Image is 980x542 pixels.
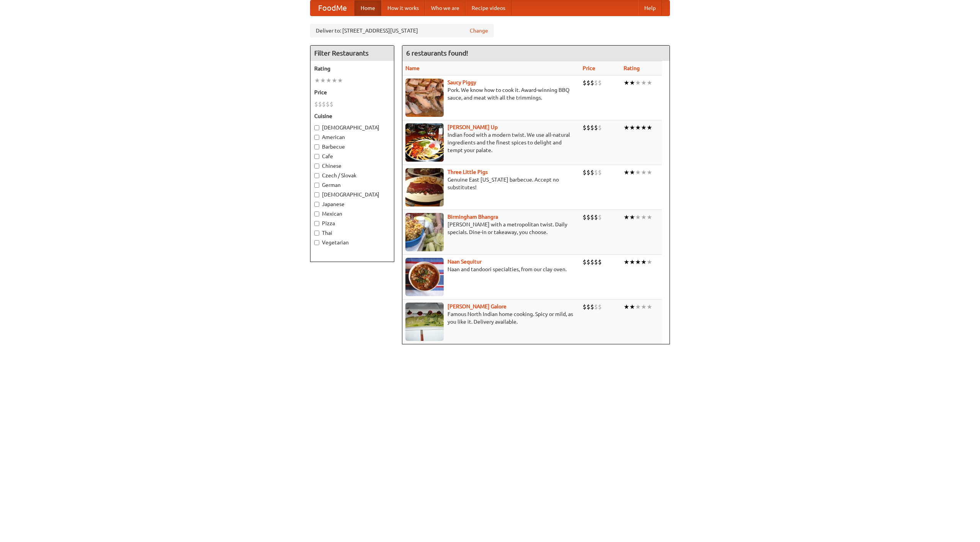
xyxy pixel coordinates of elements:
[590,303,594,311] li: $
[635,168,641,177] li: ★
[583,213,586,221] li: $
[594,213,598,221] li: $
[314,202,319,207] input: Japanese
[314,181,390,189] label: German
[635,258,641,266] li: ★
[405,221,577,236] p: [PERSON_NAME] with a metropolitan twist. Daily specials. Dine-in or takeaway, you choose.
[314,100,318,108] li: $
[647,79,652,87] li: ★
[624,79,629,87] li: ★
[405,86,577,102] p: Pork. We know how to cook it. Award-winning BBQ sauce, and meat with all the trimmings.
[629,79,635,87] li: ★
[310,46,394,61] h4: Filter Restaurants
[635,213,641,221] li: ★
[465,0,511,16] a: Recipe videos
[314,231,319,236] input: Thai
[598,168,602,177] li: $
[381,0,425,16] a: How it works
[598,213,602,221] li: $
[405,131,577,154] p: Indian food with a modern twist. We use all-natural ingredients and the finest spices to delight ...
[641,213,647,221] li: ★
[598,79,602,87] li: $
[337,76,343,85] li: ★
[405,303,444,341] img: currygalore.jpg
[314,172,390,179] label: Czech / Slovak
[590,123,594,132] li: $
[425,0,465,16] a: Who we are
[583,258,586,266] li: $
[448,303,506,309] a: [PERSON_NAME] Galore
[448,259,482,265] a: Naan Sequitur
[314,240,319,245] input: Vegetarian
[405,213,444,251] img: bhangra.jpg
[314,239,390,246] label: Vegetarian
[624,123,629,132] li: ★
[641,79,647,87] li: ★
[590,258,594,266] li: $
[320,76,326,85] li: ★
[629,123,635,132] li: ★
[448,214,498,220] b: Birmingham Bhangra
[624,303,629,311] li: ★
[314,221,319,226] input: Pizza
[448,169,488,175] a: Three Little Pigs
[629,213,635,221] li: ★
[647,123,652,132] li: ★
[405,123,444,162] img: curryup.jpg
[470,27,488,34] a: Change
[314,211,319,216] input: Mexican
[405,310,577,326] p: Famous North Indian home cooking. Spicy or mild, as you like it. Delivery available.
[314,192,319,197] input: [DEMOGRAPHIC_DATA]
[405,168,444,206] img: littlepigs.jpg
[647,213,652,221] li: ★
[405,176,577,191] p: Genuine East [US_STATE] barbecue. Accept no substitutes!
[314,65,390,72] h5: Rating
[583,123,586,132] li: $
[405,65,420,71] a: Name
[314,152,390,160] label: Cafe
[326,76,332,85] li: ★
[448,124,498,130] a: [PERSON_NAME] Up
[314,200,390,208] label: Japanese
[354,0,381,16] a: Home
[314,229,390,237] label: Thai
[318,100,322,108] li: $
[330,100,333,108] li: $
[405,265,577,273] p: Naan and tandoori specialties, from our clay oven.
[594,168,598,177] li: $
[624,168,629,177] li: ★
[310,24,494,38] div: Deliver to: [STREET_ADDRESS][US_STATE]
[314,210,390,218] label: Mexican
[322,100,326,108] li: $
[647,168,652,177] li: ★
[586,303,590,311] li: $
[314,124,390,131] label: [DEMOGRAPHIC_DATA]
[647,258,652,266] li: ★
[594,303,598,311] li: $
[314,173,319,178] input: Czech / Slovak
[405,258,444,296] img: naansequitur.jpg
[624,213,629,221] li: ★
[314,183,319,188] input: German
[586,213,590,221] li: $
[314,164,319,169] input: Chinese
[314,162,390,170] label: Chinese
[314,191,390,198] label: [DEMOGRAPHIC_DATA]
[314,135,319,140] input: American
[405,79,444,117] img: saucy.jpg
[583,168,586,177] li: $
[448,79,476,85] a: Saucy Piggy
[629,303,635,311] li: ★
[638,0,662,16] a: Help
[629,258,635,266] li: ★
[314,154,319,159] input: Cafe
[586,79,590,87] li: $
[314,112,390,120] h5: Cuisine
[641,123,647,132] li: ★
[314,133,390,141] label: American
[406,49,468,57] ng-pluralize: 6 restaurants found!
[314,88,390,96] h5: Price
[314,125,319,130] input: [DEMOGRAPHIC_DATA]
[598,123,602,132] li: $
